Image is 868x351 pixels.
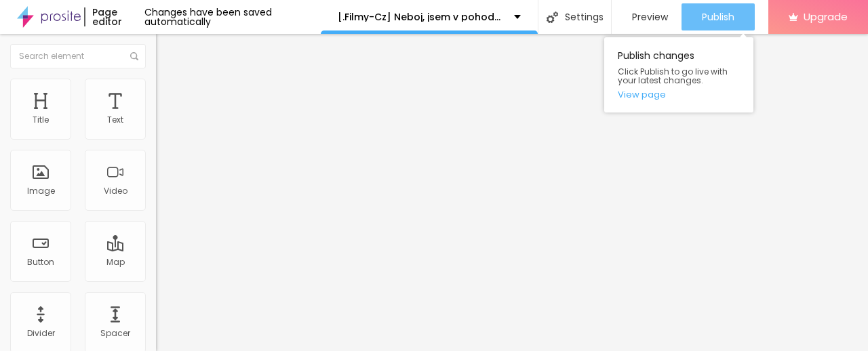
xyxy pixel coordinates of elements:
div: Divider [27,329,55,338]
input: Search element [10,44,146,68]
div: Video [104,186,127,196]
div: Spacer [100,329,130,338]
div: Page editor [84,7,144,26]
img: Icone [547,12,558,23]
div: Publish changes [604,37,753,112]
div: Title [33,115,49,125]
a: View page [618,90,740,99]
div: Changes have been saved automatically [144,7,321,26]
span: Publish [702,12,734,22]
span: Click Publish to go live with your latest changes. [618,67,740,85]
div: Text [107,115,123,125]
span: Upgrade [804,11,848,22]
img: Icone [130,52,138,60]
p: [.Filmy-Cz] Neboj, jsem v pohodě | CELÝ FILM 2025 ONLINE ZDARMA SK/CZ DABING I TITULKY [338,12,504,22]
span: Preview [632,12,668,22]
div: Image [27,186,55,196]
button: Publish [682,3,755,30]
button: Preview [612,3,682,30]
div: Map [106,257,125,267]
iframe: Editor [156,34,868,351]
div: Button [27,257,54,267]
